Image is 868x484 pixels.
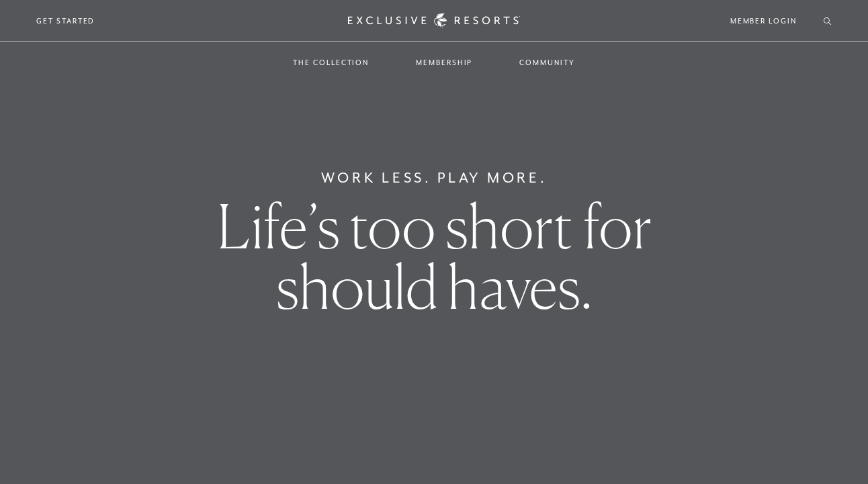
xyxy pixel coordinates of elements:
[506,43,588,82] a: Community
[321,167,548,189] h6: Work Less. Play More.
[402,43,486,82] a: Membership
[36,15,95,27] a: Get Started
[730,15,797,27] a: Member Login
[279,43,382,82] a: The Collection
[152,196,716,317] h1: Life’s too short for should haves.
